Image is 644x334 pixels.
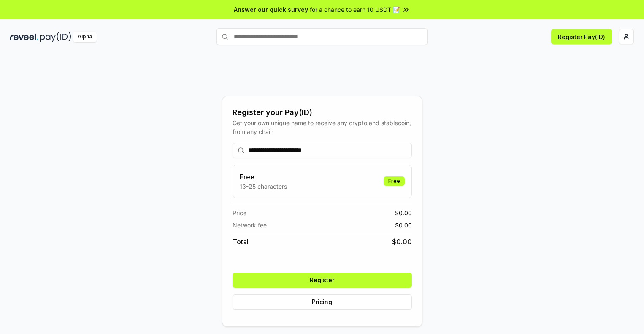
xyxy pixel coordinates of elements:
[233,221,267,230] span: Network fee
[395,221,412,230] span: $ 0.00
[234,5,308,14] span: Answer our quick survey
[233,237,249,247] span: Total
[551,29,612,44] button: Register Pay(ID)
[233,107,412,118] div: Register your Pay(ID)
[73,32,97,42] div: Alpha
[233,208,246,217] span: Price
[240,182,287,191] p: 13-25 characters
[233,273,412,288] button: Register
[10,32,38,42] img: reveel_dark
[233,118,412,136] div: Get your own unique name to receive any crypto and stablecoin, from any chain
[310,5,400,14] span: for a chance to earn 10 USDT 📝
[384,176,405,186] div: Free
[40,32,71,42] img: pay_id
[395,208,412,217] span: $ 0.00
[240,172,287,182] h3: Free
[233,294,412,310] button: Pricing
[392,237,412,247] span: $ 0.00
